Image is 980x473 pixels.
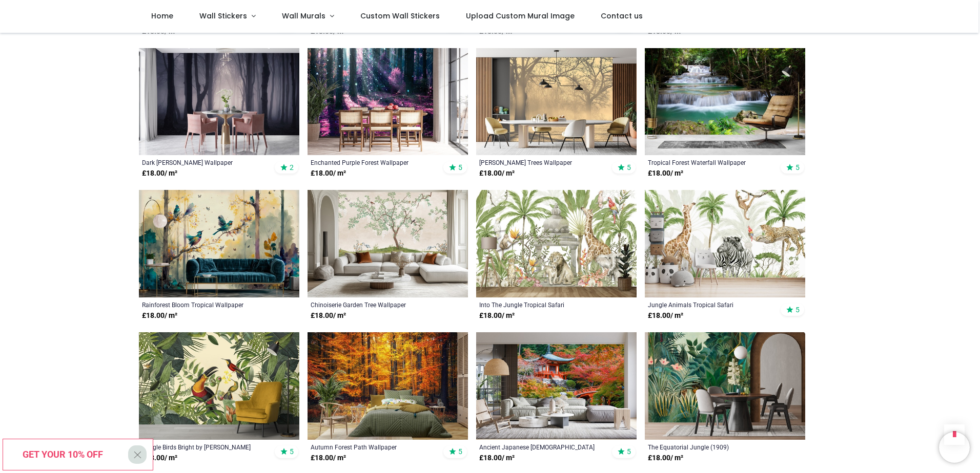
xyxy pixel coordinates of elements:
[648,453,683,463] strong: £ 18.00 / m²
[142,300,266,309] a: Rainforest Bloom Tropical Wallpaper
[476,190,637,297] img: Into The Jungle Tropical Safari Wall Mural
[645,48,805,156] img: Tropical Forest Waterfall Wall Mural Wallpaper
[311,168,346,179] strong: £ 18.00 / m²
[479,443,603,451] a: Ancient Japanese [DEMOGRAPHIC_DATA] Wallpaper
[476,48,637,156] img: Misty Trees Wall Mural Wallpaper
[627,447,631,456] span: 5
[308,48,468,156] img: Enchanted Purple Forest Wall Mural Wallpaper
[151,11,173,21] span: Home
[648,158,771,166] a: Tropical Forest Waterfall Wallpaper
[648,168,683,179] strong: £ 18.00 / m²
[479,311,515,321] strong: £ 18.00 / m²
[479,453,515,463] strong: £ 18.00 / m²
[311,311,346,321] strong: £ 18.00 / m²
[142,158,266,166] a: Dark [PERSON_NAME] Wallpaper
[290,447,294,456] span: 5
[466,11,575,21] span: Upload Custom Mural Image
[139,332,299,440] img: Jungle Birds Bright Wall Mural by Andrea Haase
[645,332,805,440] img: The Equatorial Jungle (1909) Wall Mural Henri Rousseau
[142,168,177,179] strong: £ 18.00 / m²
[142,311,177,321] strong: £ 18.00 / m²
[139,190,299,297] img: Rainforest Bloom Tropical Wall Mural Wallpaper
[458,447,462,456] span: 5
[311,300,434,309] a: Chinoiserie Garden Tree Wallpaper
[142,443,266,451] a: Jungle Birds Bright by [PERSON_NAME]
[795,163,800,172] span: 5
[308,332,468,440] img: Autumn Forest Path Wall Mural Wallpaper
[648,443,771,451] a: The Equatorial Jungle (1909) [PERSON_NAME]
[311,443,434,451] a: Autumn Forest Path Wallpaper
[939,432,970,463] iframe: Brevo live chat
[142,453,177,463] strong: £ 18.00 / m²
[311,158,434,166] a: Enchanted Purple Forest Wallpaper
[199,11,247,21] span: Wall Stickers
[476,332,637,440] img: Ancient Japanese Temple Wall Mural Wallpaper
[645,190,805,297] img: Jungle Animals Tropical Safari Wall Mural
[479,168,515,179] strong: £ 18.00 / m²
[479,300,603,309] a: Into The Jungle Tropical Safari
[795,305,800,314] span: 5
[648,311,683,321] strong: £ 18.00 / m²
[282,11,325,21] span: Wall Murals
[479,158,603,166] a: [PERSON_NAME] Trees Wallpaper
[290,163,294,172] span: 2
[139,48,299,156] img: Dark Misty Woods Wall Mural Wallpaper
[458,163,462,172] span: 5
[360,11,440,21] span: Custom Wall Stickers
[648,300,771,309] a: Jungle Animals Tropical Safari
[601,11,643,21] span: Contact us
[311,453,346,463] strong: £ 18.00 / m²
[627,163,631,172] span: 5
[308,190,468,297] img: Chinoiserie Garden Tree Wall Mural Wallpaper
